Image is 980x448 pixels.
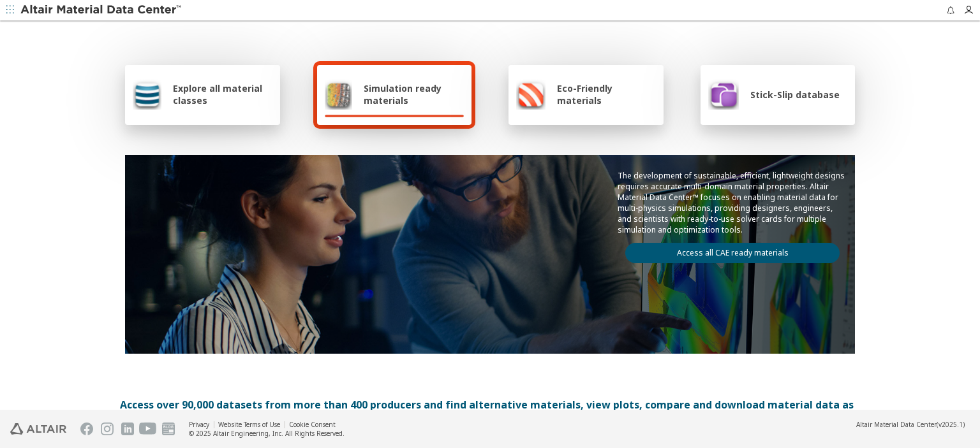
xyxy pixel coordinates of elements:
span: Altair Material Data Center [856,420,937,429]
img: Eco-Friendly materials [516,79,546,110]
img: Simulation ready materials [325,79,352,110]
a: Website Terms of Use [218,420,280,429]
a: Privacy [189,420,209,429]
img: Altair Engineering [10,423,66,435]
img: Altair Material Data Center [20,4,183,17]
img: Stick-Slip database [708,79,739,110]
span: Simulation ready materials [364,82,464,106]
span: Explore all material classes [173,82,272,106]
div: Access over 90,000 datasets from more than 400 producers and find alternative materials, view plo... [120,397,860,428]
p: The development of sustainable, efficient, lightweight designs requires accurate multi-domain mat... [618,170,847,235]
img: Explore all material classes [133,79,161,110]
div: © 2025 Altair Engineering, Inc. All Rights Reserved. [189,429,345,438]
a: Access all CAE ready materials [625,243,840,263]
a: Cookie Consent [289,420,336,429]
span: Eco-Friendly materials [557,82,655,106]
span: Stick-Slip database [750,89,840,101]
div: (v2025.1) [856,420,965,429]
